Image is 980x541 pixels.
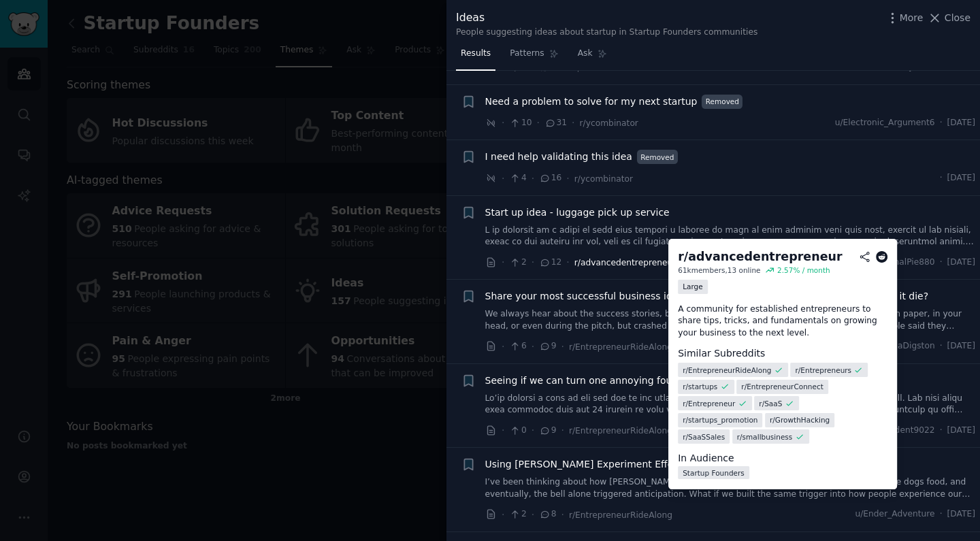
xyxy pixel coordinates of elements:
[485,289,929,304] a: Share your most successful business idea that flopped completely in real life. Why did it die?
[578,48,593,60] span: Ask
[485,374,855,388] a: Seeing if we can turn one annoying founder pain point into a working product
[532,423,534,438] span: ·
[574,174,633,184] span: r/ycombinator
[777,265,830,275] div: 2.57 % / month
[678,265,760,275] div: 61k members, 13 online
[741,382,823,391] span: r/ EntrepreneurConnect
[678,248,842,265] div: r/ advancedentrepreneur
[947,172,975,184] span: [DATE]
[678,280,708,294] div: Large
[502,171,504,186] span: ·
[885,11,924,25] button: More
[572,116,574,130] span: ·
[940,425,943,437] span: ·
[537,116,540,130] span: ·
[940,172,943,184] span: ·
[678,346,887,361] dt: Similar Subreddits
[855,508,934,521] span: u/Ender_Adventure
[940,257,943,269] span: ·
[539,508,556,521] span: 8
[532,255,534,269] span: ·
[683,382,717,391] span: r/ startups
[759,399,782,408] span: r/ SaaS
[940,340,943,353] span: ·
[532,171,534,186] span: ·
[561,340,564,354] span: ·
[509,508,526,521] span: 2
[947,257,975,269] span: [DATE]
[502,255,504,269] span: ·
[580,118,638,128] span: r/ycombinator
[505,43,563,71] a: Patterns
[456,10,757,27] div: Ideas
[947,117,975,129] span: [DATE]
[510,48,544,60] span: Patterns
[683,365,771,375] span: r/ EntrepreneurRideAlong
[456,43,495,71] a: Results
[485,225,976,248] a: L ip dolorsit am c adipi el sedd eius tempori u laboree do magn al enim adminim veni quis nost, e...
[900,11,924,25] span: More
[947,340,975,353] span: [DATE]
[569,510,672,520] span: r/EntrepreneurRideAlong
[574,63,602,73] span: r/SaaS
[509,340,526,353] span: 6
[539,172,561,184] span: 16
[737,432,793,442] span: r/ smallbusiness
[485,457,757,472] a: Using [PERSON_NAME] Experiment Effect in my business
[485,206,670,220] a: Start up idea - luggage pick up service
[544,117,567,129] span: 31
[561,423,564,438] span: ·
[539,340,556,353] span: 9
[485,476,976,500] a: I’ve been thinking about how [PERSON_NAME] experiment applies to business. He rang a bell, gave d...
[509,117,532,129] span: 10
[940,117,943,129] span: ·
[569,426,672,436] span: r/EntrepreneurRideAlong
[502,116,504,130] span: ·
[945,11,970,25] span: Close
[532,508,534,522] span: ·
[485,393,976,416] a: Lo’ip dolorsi a cons ad eli sed doe te inc utla et dol ma aliqu enimadmin veniamqu nostr exercita...
[532,340,534,354] span: ·
[683,399,735,408] span: r/ Entrepreneur
[678,304,887,340] p: A community for established entrepreneurs to share tips, tricks, and fundamentals on growing your...
[573,43,612,71] a: Ask
[569,342,672,352] span: r/EntrepreneurRideAlong
[702,95,742,109] span: Removed
[485,308,976,332] a: We always hear about the success stories, but I want to hear about the ideas that looked genius o...
[940,508,943,521] span: ·
[566,255,569,269] span: ·
[928,11,970,25] button: Close
[461,48,491,60] span: Results
[770,415,830,425] span: r/ GrowthHacking
[947,425,975,437] span: [DATE]
[485,150,632,164] a: I need help validating this idea
[683,432,725,442] span: r/ SaaSSales
[509,425,526,437] span: 0
[683,415,757,425] span: r/ startups_promotion
[637,150,678,164] span: Removed
[947,508,975,521] span: [DATE]
[485,95,698,109] a: Need a problem to solve for my next startup
[539,425,556,437] span: 9
[502,423,504,438] span: ·
[796,365,852,375] span: r/ Entrepreneurs
[561,508,564,522] span: ·
[509,172,526,184] span: 4
[678,451,887,465] dt: In Audience
[539,257,561,269] span: 12
[566,171,569,186] span: ·
[502,508,504,522] span: ·
[872,340,934,353] span: u/MegaDigston
[456,27,757,39] div: People suggesting ideas about startup in Startup Founders communities
[678,466,749,479] a: Startup Founders
[502,340,504,354] span: ·
[574,258,676,267] span: r/advancedentrepreneur
[509,257,526,269] span: 2
[835,117,935,129] span: u/Electronic_Argument6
